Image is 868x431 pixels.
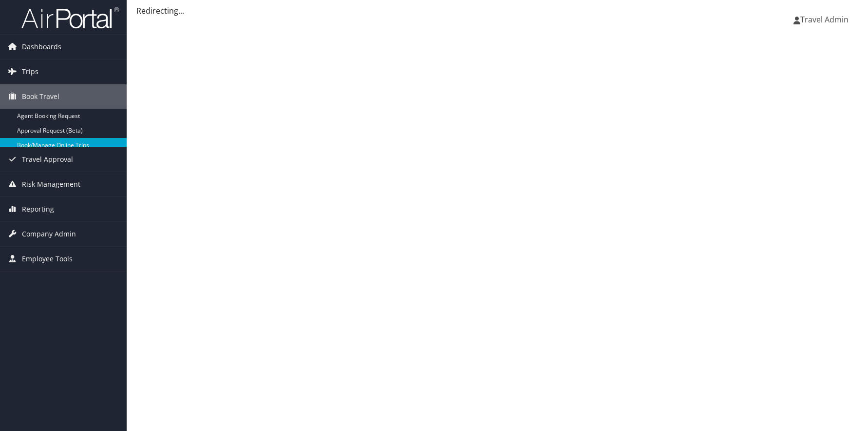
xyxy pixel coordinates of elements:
span: Reporting [22,197,54,221]
span: Risk Management [22,172,80,196]
span: Company Admin [22,222,76,246]
span: Travel Approval [22,147,73,172]
span: Dashboards [22,35,61,59]
div: Redirecting... [136,5,858,17]
span: Employee Tools [22,247,73,271]
img: airportal-logo.png [21,6,119,29]
span: Book Travel [22,84,59,109]
span: Trips [22,59,38,84]
a: Travel Admin [793,5,858,34]
span: Travel Admin [800,14,849,25]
